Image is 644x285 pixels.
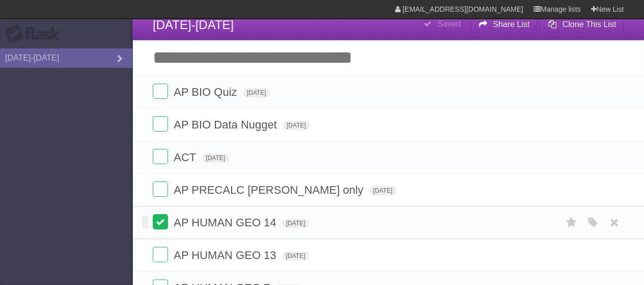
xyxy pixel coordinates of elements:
label: Done [153,214,168,229]
label: Done [153,247,168,262]
span: [DATE] [202,153,229,163]
span: [DATE] [282,251,310,261]
span: ACT [174,151,199,164]
label: Done [153,182,168,197]
label: Done [153,84,168,99]
b: Share List [493,20,529,29]
span: [DATE] [282,219,310,228]
span: AP BIO Quiz [174,86,239,98]
b: Clone This List [562,20,616,29]
span: AP HUMAN GEO 14 [174,216,278,229]
span: AP HUMAN GEO 13 [174,249,278,262]
span: AP PRECALC [PERSON_NAME] only [174,184,366,196]
span: [DATE] [283,121,310,130]
label: Star task [562,214,581,231]
span: AP BIO Data Nugget [174,118,279,131]
label: Done [153,116,168,132]
b: Saved [437,19,460,28]
span: [DATE] [243,88,270,97]
div: Flask [5,25,66,43]
label: Done [153,149,168,164]
button: Share List [470,15,538,34]
span: [DATE]-[DATE] [153,18,234,32]
button: Clone This List [540,15,624,34]
span: [DATE] [369,186,397,195]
